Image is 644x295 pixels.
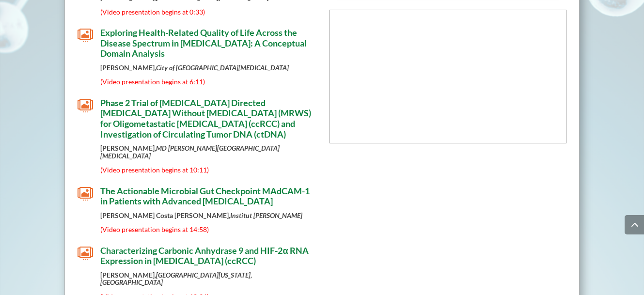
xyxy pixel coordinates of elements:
[100,78,205,86] span: (Video presentation begins at 6:11)
[100,8,205,16] span: (Video presentation begins at 0:33)
[253,211,302,219] em: [PERSON_NAME]
[100,271,252,286] strong: [PERSON_NAME],
[100,225,209,233] span: (Video presentation begins at 14:58)
[78,28,93,43] span: 
[100,97,311,140] span: Phase 2 Trial of [MEDICAL_DATA] Directed [MEDICAL_DATA] Without [MEDICAL_DATA] (MRWS) for Oligome...
[100,245,308,266] span: Characterizing Carbonic Anhydrase 9 and HIF-2α RNA Expression in [MEDICAL_DATA] (ccRCC)
[330,10,566,143] iframe: Rapid Oral Abstract Presentations | Kidney Cancer Research Summit 2025
[100,27,307,59] span: Exploring Health-Related Quality of Life Across the Disease Spectrum in [MEDICAL_DATA]: A Concept...
[100,211,302,219] strong: [PERSON_NAME] Costa [PERSON_NAME],
[100,166,209,174] span: (Video presentation begins at 10:11)
[78,246,93,261] span: 
[100,63,289,72] strong: [PERSON_NAME],
[100,144,280,159] em: MD [PERSON_NAME][GEOGRAPHIC_DATA][MEDICAL_DATA]
[78,186,93,202] span: 
[230,211,252,219] em: Institut
[100,144,280,159] strong: [PERSON_NAME],
[100,186,310,207] span: The Actionable Microbial Gut Checkpoint MAdCAM-1 in Patients with Advanced [MEDICAL_DATA]
[100,271,252,286] em: [GEOGRAPHIC_DATA][US_STATE], [GEOGRAPHIC_DATA]
[78,98,93,113] span: 
[156,63,289,72] em: City of [GEOGRAPHIC_DATA][MEDICAL_DATA]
